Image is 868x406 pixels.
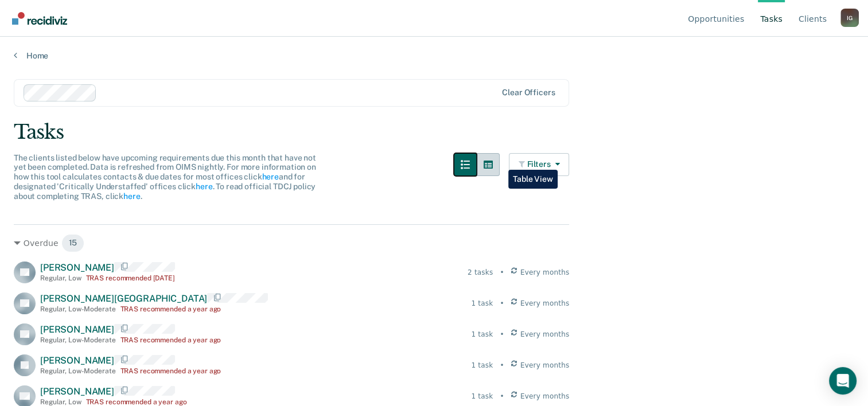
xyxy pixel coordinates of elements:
button: Profile dropdown button [840,9,859,27]
div: • [500,391,504,401]
div: 2 tasks [468,267,493,278]
span: [PERSON_NAME] [40,386,114,397]
div: TRAS recommended a year ago [120,305,221,313]
a: Home [14,50,854,61]
a: here [262,172,278,181]
div: Overdue 15 [14,234,569,252]
span: Every months [520,267,570,278]
span: [PERSON_NAME] [40,262,114,273]
div: TRAS recommended a year ago [120,336,221,344]
div: Tasks [14,120,854,144]
div: • [500,360,504,370]
div: • [500,298,504,309]
span: The clients listed below have upcoming requirements due this month that have not yet been complet... [14,153,316,201]
div: • [500,267,504,278]
span: Every months [520,298,570,309]
div: TRAS recommended [DATE] [86,274,175,282]
div: Regular , Low [40,398,81,406]
span: 15 [61,234,85,252]
div: TRAS recommended a year ago [120,367,221,375]
div: 1 task [471,329,493,339]
div: 1 task [471,360,493,370]
span: [PERSON_NAME][GEOGRAPHIC_DATA] [40,293,207,304]
div: Clear officers [502,88,555,97]
div: 1 task [471,391,493,401]
div: Regular , Low-Moderate [40,367,116,375]
div: Regular , Low [40,274,81,282]
span: [PERSON_NAME] [40,324,114,335]
a: here [123,192,140,201]
span: [PERSON_NAME] [40,355,114,366]
div: TRAS recommended a year ago [86,398,187,406]
div: I G [840,9,859,27]
div: 1 task [471,298,493,309]
span: Every months [520,329,570,339]
span: Every months [520,391,570,401]
img: Recidiviz [12,12,67,25]
a: here [196,182,212,191]
span: Every months [520,360,570,370]
button: Filters [509,153,570,176]
div: Regular , Low-Moderate [40,305,116,313]
div: Open Intercom Messenger [829,367,857,395]
div: Regular , Low-Moderate [40,336,116,344]
div: • [500,329,504,339]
